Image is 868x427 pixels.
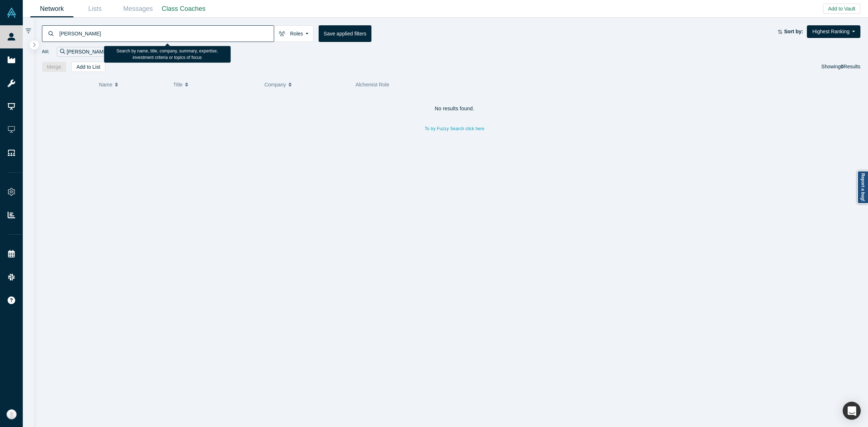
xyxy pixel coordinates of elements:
button: Add to Vault [823,4,860,14]
img: Anna Sanchez's Account [7,409,17,419]
input: Search by name, title, company, summary, expertise, investment criteria or topics of focus [59,25,274,42]
span: Title [173,77,183,92]
span: Results [841,64,860,69]
button: Merge [42,62,67,72]
button: Save applied filters [319,25,371,42]
button: Title [173,77,257,92]
button: Roles [274,25,314,42]
a: Class Coaches [159,0,208,17]
a: Messages [116,0,159,17]
span: All: [42,48,50,55]
button: Company [264,77,348,92]
button: Name [99,77,166,92]
div: Showing [821,62,860,72]
a: Report a bug! [857,171,868,204]
img: Alchemist Vault Logo [7,8,17,18]
div: [PERSON_NAME] [57,47,117,57]
button: Add to List [71,62,105,72]
span: Alchemist Role [356,82,389,87]
button: Remove Filter [108,48,114,56]
strong: Sort by: [784,29,803,34]
a: Lists [73,0,116,17]
span: Name [99,77,112,92]
h4: No results found. [42,106,868,112]
strong: 0 [841,64,844,69]
a: Network [30,0,73,17]
button: Highest Ranking [807,25,860,38]
button: To try Fuzzy Search click here [420,124,489,133]
span: Company [264,77,286,92]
